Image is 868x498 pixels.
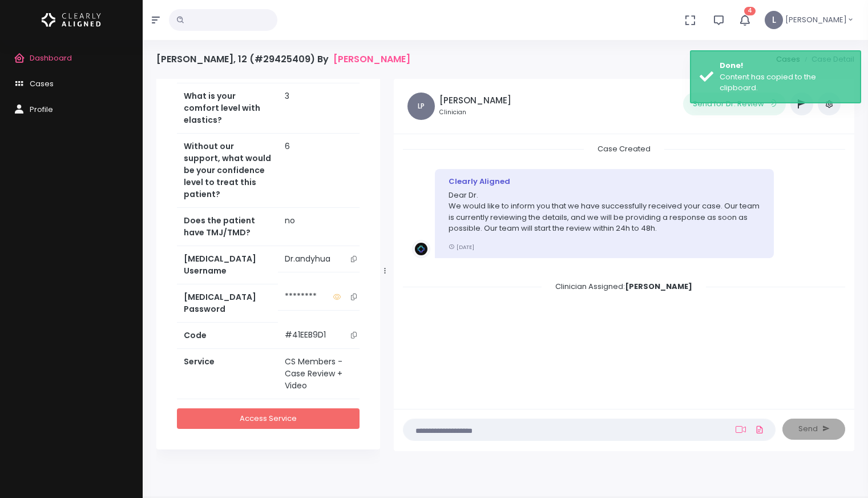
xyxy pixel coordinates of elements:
div: Content has copied to the clipboard. [720,71,851,94]
td: #41EEB9D1 [278,322,369,348]
th: [MEDICAL_DATA] Password [177,284,278,322]
small: Clinician [439,108,511,117]
th: Without our support, what would be your confidence level to treat this patient? [177,133,278,207]
a: Access Service [177,408,360,429]
p: Dear Dr. We would like to inform you that we have successfully received your case. Our team is cu... [449,190,761,234]
span: 4 [744,7,756,15]
td: no [278,207,369,246]
small: [DATE] [449,243,474,251]
th: [MEDICAL_DATA] Username [177,246,278,284]
th: Does the patient have TMJ/TMD? [177,207,278,246]
b: [PERSON_NAME] [625,281,692,292]
a: Add Files [753,419,766,440]
th: Code [177,322,278,348]
span: LP [407,93,435,120]
span: [PERSON_NAME] [785,14,847,26]
a: Add Loom Video [733,425,748,434]
td: 3 [278,83,369,133]
button: Send for Dr. Review [683,93,786,115]
th: What is your comfort level with elastics? [177,83,278,133]
span: L [765,11,783,29]
span: Cases [30,78,54,89]
span: Profile [30,104,53,115]
span: Clinician Assigned: [542,278,706,295]
div: CS Members - Case Review + Video [285,356,362,392]
div: Clearly Aligned [449,176,761,187]
h5: [PERSON_NAME] [439,95,511,106]
span: Dashboard [30,53,72,63]
div: Done! [720,60,851,71]
span: Case Created [584,140,664,158]
img: Logo Horizontal [42,8,101,32]
h4: [PERSON_NAME], 12 (#29425409) By [156,54,410,65]
a: [PERSON_NAME] [333,54,410,65]
div: scrollable content [156,79,380,464]
th: Service [177,349,278,399]
td: Dr.andyhua [278,246,369,272]
td: 6 [278,133,369,207]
